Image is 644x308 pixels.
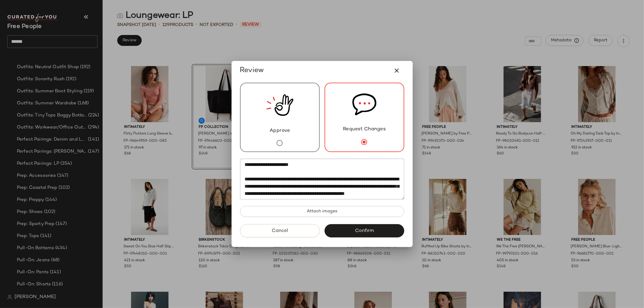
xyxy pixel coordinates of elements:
[240,66,264,75] span: Review
[343,126,386,133] span: Request Changes
[240,224,320,237] button: Cancel
[355,228,374,234] span: Confirm
[271,228,288,234] span: Cancel
[325,224,404,237] button: Confirm
[240,206,404,217] button: Attach images
[270,127,290,135] span: Approve
[306,209,337,214] span: Attach images
[352,83,376,126] img: svg%3e
[266,83,293,127] img: review_new_snapshot.RGmwQ69l.svg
